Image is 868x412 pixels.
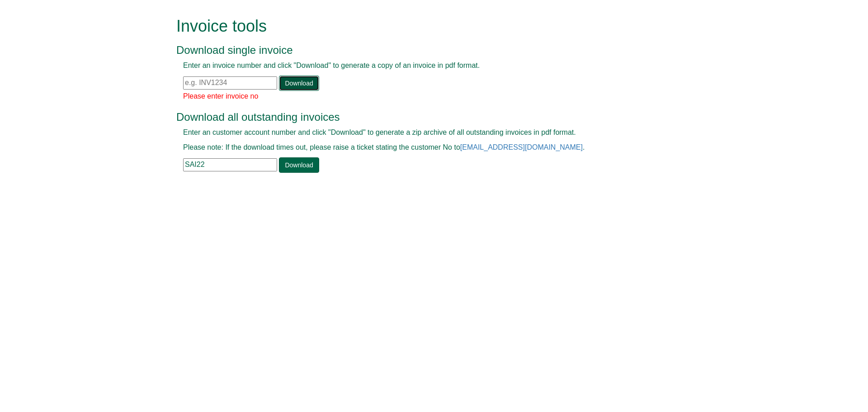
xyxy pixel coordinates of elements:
input: e.g. INV1234 [183,76,277,90]
p: Please note: If the download times out, please raise a ticket stating the customer No to . [183,142,665,153]
a: Download [279,76,319,91]
a: [EMAIL_ADDRESS][DOMAIN_NAME] [460,143,583,151]
input: e.g. BLA02 [183,158,277,171]
h3: Download single invoice [176,44,671,56]
a: Download [279,157,319,173]
h1: Invoice tools [176,17,671,35]
h3: Download all outstanding invoices [176,111,671,123]
p: Enter an invoice number and click "Download" to generate a copy of an invoice in pdf format. [183,61,665,71]
span: Please enter invoice no [183,92,258,100]
p: Enter an customer account number and click "Download" to generate a zip archive of all outstandin... [183,128,665,138]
